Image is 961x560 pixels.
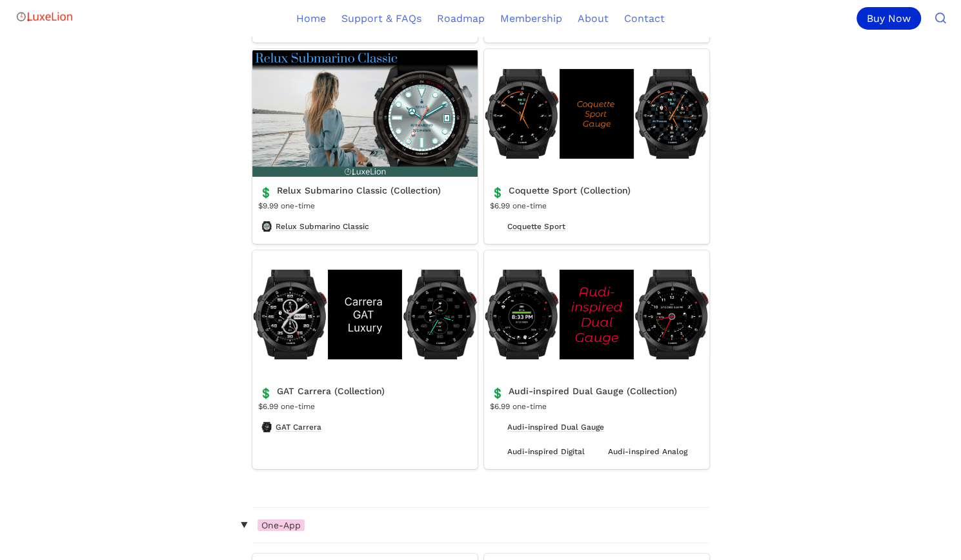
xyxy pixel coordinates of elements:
span: One-App [258,519,305,531]
img: Logo [15,4,74,30]
a: Audi-inspired Dual Gauge (Collection) [484,250,709,469]
a: GAT Carrera (Collection) [252,250,478,469]
a: Relux Submarino Classic (Collection) [252,49,478,243]
div: Buy Now [856,7,921,30]
a: Buy Now [856,7,926,30]
a: Coquette Sport (Collection) [484,49,709,243]
span: ‣ [233,519,254,530]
